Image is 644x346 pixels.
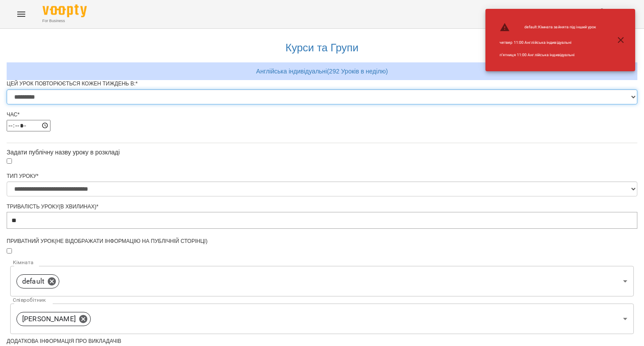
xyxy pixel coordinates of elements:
button: Menu [11,4,32,25]
img: Voopty Logo [43,4,87,17]
div: default [10,266,634,296]
li: четвер 11:00 Англійська індивідуальні [493,36,604,49]
p: default [22,276,44,287]
p: [PERSON_NAME] [22,314,76,324]
div: Тип Уроку [7,173,637,180]
li: default : Кімната зайнята під інший урок [493,19,604,36]
a: Англійська індивідуальні ( 292 Уроків в неділю ) [256,68,388,75]
h3: Курси та Групи [11,42,633,54]
div: default [16,274,59,288]
div: Задати публічну назву уроку в розкладі [7,148,637,157]
span: For Business [43,18,87,24]
li: п’ятниця 11:00 Англійська індивідуальні [493,49,604,62]
div: Приватний урок(не відображати інформацію на публічній сторінці) [7,238,637,245]
div: Час [7,111,637,119]
div: [PERSON_NAME] [16,312,91,326]
div: Тривалість уроку(в хвилинах) [7,203,637,211]
div: Додаткова інформація про викладачів [7,338,637,345]
div: Цей урок повторюється кожен тиждень в: [7,80,637,88]
div: [PERSON_NAME] [10,304,634,334]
